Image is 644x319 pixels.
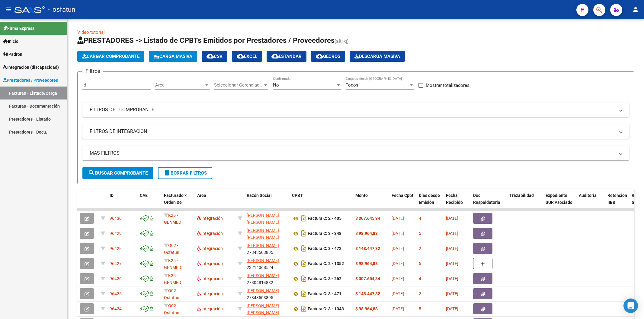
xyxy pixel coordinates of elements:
span: Todos [346,82,358,88]
datatable-header-cell: CAE [137,189,162,216]
datatable-header-cell: CPBT [290,189,353,216]
strong: $ 98.964,88 [355,261,378,266]
datatable-header-cell: Razón Social [244,189,290,216]
span: [PERSON_NAME] [247,273,279,278]
button: CSV [202,51,227,62]
span: [DATE] [446,261,458,266]
div: 27343503895 [247,287,287,300]
i: Descargar documento [300,244,308,253]
span: Integración [197,306,223,311]
div: 27304814832 [247,272,287,285]
mat-icon: search [88,169,95,176]
span: [PERSON_NAME] [247,258,279,263]
mat-panel-title: FILTROS DEL COMPROBANTE [90,106,615,113]
strong: $ 307.654,34 [355,276,380,281]
datatable-header-cell: Trazabilidad [507,189,543,216]
span: [PERSON_NAME] [247,243,279,248]
span: [DATE] [446,291,458,296]
mat-icon: delete [163,169,171,176]
span: [DATE] [446,276,458,281]
span: CPBT [292,193,303,198]
span: Padrón [3,51,22,58]
strong: $ 98.964,88 [355,306,378,311]
span: Integración [197,276,223,281]
span: Carga Masiva [154,54,192,59]
div: Open Intercom Messenger [623,298,638,313]
span: 96429 [110,231,122,236]
datatable-header-cell: Monto [353,189,389,216]
span: 4 [419,216,421,221]
button: Descarga Masiva [350,51,405,62]
h3: Filtros [82,67,103,75]
strong: Factura C: 3 - 471 [308,292,341,296]
span: (alt+q) [335,38,349,44]
button: Estandar [267,51,306,62]
mat-panel-title: FILTROS DE INTEGRACION [90,128,615,135]
span: Retencion IIBB [607,193,627,205]
mat-icon: cloud_download [207,52,214,60]
button: Gecros [311,51,345,62]
span: 5 [419,231,421,236]
span: [DATE] [446,246,458,251]
span: Buscar Comprobante [88,170,148,176]
span: 2 [419,291,421,296]
i: Descargar documento [300,304,308,314]
mat-icon: cloud_download [316,52,323,60]
mat-expansion-panel-header: MAS FILTROS [82,146,629,160]
strong: Factura C: 3 - 472 [308,246,341,251]
span: Inicio [3,38,18,45]
div: 27328348875 [247,302,287,315]
datatable-header-cell: Area [195,189,235,216]
i: Descargar documento [300,229,308,238]
strong: $ 307.645,34 [355,216,380,221]
div: 27318915836 [247,212,287,225]
span: 96430 [110,216,122,221]
span: Integración [197,231,223,236]
div: 23214068524 [247,257,287,270]
span: Facturado x Orden De [164,193,187,205]
datatable-header-cell: Expediente SUR Asociado [543,189,576,216]
mat-expansion-panel-header: FILTROS DEL COMPROBANTE [82,103,629,117]
span: Firma Express [3,25,34,32]
datatable-header-cell: Fecha Cpbt [389,189,416,216]
span: 5 [419,306,421,311]
span: 4 [419,276,421,281]
span: Doc Respaldatoria [473,193,500,205]
span: Descarga Masiva [354,54,400,59]
strong: $ 98.964,88 [355,231,378,236]
span: PRESTADORES -> Listado de CPBTs Emitidos por Prestadores / Proveedores [77,36,335,45]
mat-icon: cloud_download [271,52,279,60]
i: Descargar documento [300,213,308,223]
span: [DATE] [446,231,458,236]
span: [DATE] [446,306,458,311]
span: Integración [197,291,223,296]
mat-icon: person [632,6,639,13]
datatable-header-cell: Días desde Emisión [416,189,444,216]
button: Borrar Filtros [158,167,212,179]
span: Monto [355,193,368,198]
span: CAE [140,193,148,198]
strong: Factura C: 3 - 1343 [308,307,344,311]
button: Cargar Comprobante [77,51,144,62]
span: Integración [197,246,223,251]
span: ID [110,193,114,198]
span: [DATE] [392,261,404,266]
span: [PERSON_NAME] [PERSON_NAME] [247,303,279,315]
span: Trazabilidad [509,193,534,198]
button: Carga Masiva [149,51,197,62]
span: Integración [197,261,223,266]
a: Video tutorial [77,30,105,35]
span: [DATE] [392,291,404,296]
span: 96428 [110,246,122,251]
span: [DATE] [392,306,404,311]
span: Seleccionar Gerenciador [214,82,263,88]
span: K25 - GENMED [164,258,181,270]
span: EXCEL [237,54,257,59]
span: Mostrar totalizadores [426,82,469,89]
strong: Factura C: 2 - 405 [308,216,341,221]
mat-icon: menu [5,6,12,13]
span: No [273,82,279,88]
span: O02 - Osfatun Propio [164,288,179,307]
datatable-header-cell: Facturado x Orden De [162,189,195,216]
i: Descargar documento [300,274,308,283]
